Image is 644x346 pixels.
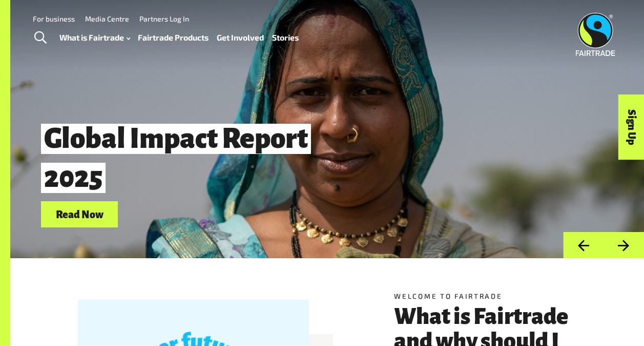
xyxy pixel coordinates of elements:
[138,30,209,45] a: Fairtrade Products
[563,232,604,258] button: Previous
[41,201,118,227] a: Read Now
[28,25,53,51] a: Toggle Search
[85,14,129,23] a: Media Centre
[139,14,189,23] a: Partners Log In
[576,13,615,56] img: Fairtrade Australia New Zealand logo
[41,124,311,194] span: Global Impact Report 2025
[272,30,299,45] a: Stories
[59,30,130,45] a: What is Fairtrade
[604,232,644,258] button: Next
[394,291,576,301] h5: Welcome to Fairtrade
[33,14,75,23] a: For business
[217,30,264,45] a: Get Involved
